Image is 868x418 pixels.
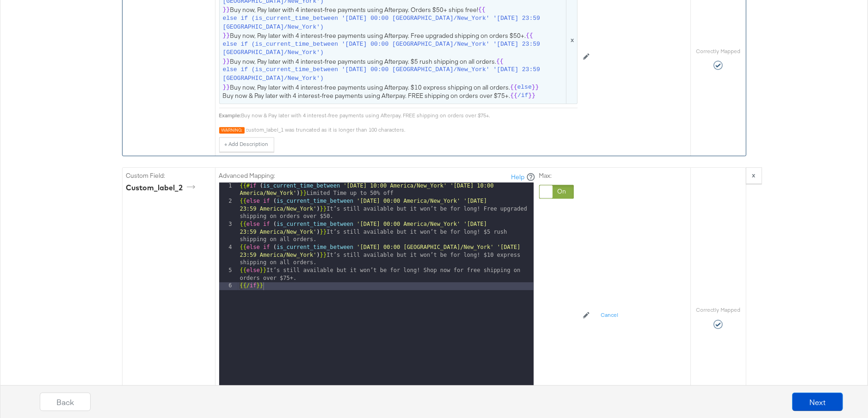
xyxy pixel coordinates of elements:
div: 4 [219,244,238,267]
label: Max: [539,171,574,180]
span: else if (is_current_time_between '[DATE] 00:00 [GEOGRAPHIC_DATA]/New_York' '[DATE] 23:59 [GEOGRAP... [223,14,565,31]
div: 6 [219,282,238,290]
div: 1 [219,182,238,198]
span: }} [529,91,536,100]
label: Correctly Mapped [696,48,740,55]
span: {{ [478,6,486,14]
span: }} [223,31,230,40]
div: 3 [219,221,238,244]
div: 2 [219,198,238,221]
a: Help [511,173,525,182]
button: Back [40,393,91,411]
label: Custom Field: [126,171,211,180]
span: }} [532,83,539,92]
button: + Add Description [219,137,274,152]
strong: x [752,171,756,179]
span: else if (is_current_time_between '[DATE] 00:00 [GEOGRAPHIC_DATA]/New_York' '[DATE] 23:59 [GEOGRAP... [223,40,565,57]
div: Buy now & Pay later with 4 interest-free payments using Afterpay. FREE shipping on orders over $75+. [241,112,578,119]
span: /if [517,91,528,100]
span: }} [223,57,230,66]
div: custom_label_1 was truncated as it is longer than 100 characters. [246,126,578,133]
div: 5 [219,267,238,282]
div: custom_label_2 [126,182,198,193]
span: {{ [496,57,504,66]
span: {{ [526,31,533,40]
span: else [517,83,532,92]
button: x [746,167,762,184]
span: }} [223,6,230,14]
div: Example: [219,112,241,119]
label: Correctly Mapped [696,306,740,314]
label: Advanced Mapping: [219,171,276,180]
div: Warning: [219,127,245,133]
button: Cancel [595,308,624,323]
span: else if (is_current_time_between '[DATE] 00:00 [GEOGRAPHIC_DATA]/New_York' '[DATE] 23:59 [GEOGRAP... [223,66,565,83]
span: {{ [510,83,517,92]
button: Next [792,393,843,411]
span: {{ [511,91,518,100]
span: }} [223,83,230,92]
